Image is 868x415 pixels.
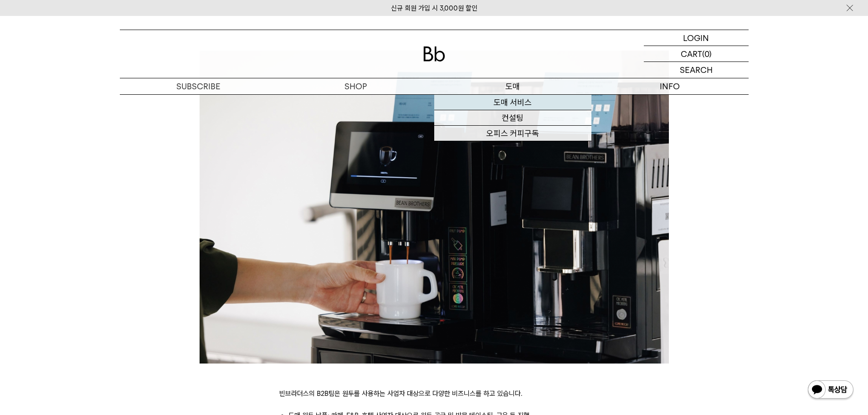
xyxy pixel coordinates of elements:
img: Bb | B2B | 오피스 구독 사업 개발 [200,51,669,364]
img: 카카오톡 채널 1:1 채팅 버튼 [807,379,854,401]
p: 도매 [434,78,591,94]
p: CART [681,46,702,61]
a: LOGIN [644,30,749,46]
a: 도매 서비스 [434,95,591,110]
a: SUBSCRIBE [120,78,277,94]
img: 로고 [423,46,445,61]
p: 빈브라더스의 B2B팀은 원두를 사용하는 사업자 대상으로 다양한 비즈니스를 하고 있습니다. [279,388,589,399]
p: (0) [702,46,712,61]
a: 신규 회원 가입 시 3,000원 할인 [391,4,478,12]
a: 오피스 커피구독 [434,126,591,141]
a: 컨설팅 [434,110,591,126]
p: SEARCH [680,62,713,78]
p: LOGIN [683,30,709,46]
p: INFO [591,78,749,94]
a: SHOP [277,78,434,94]
a: CART (0) [644,46,749,62]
